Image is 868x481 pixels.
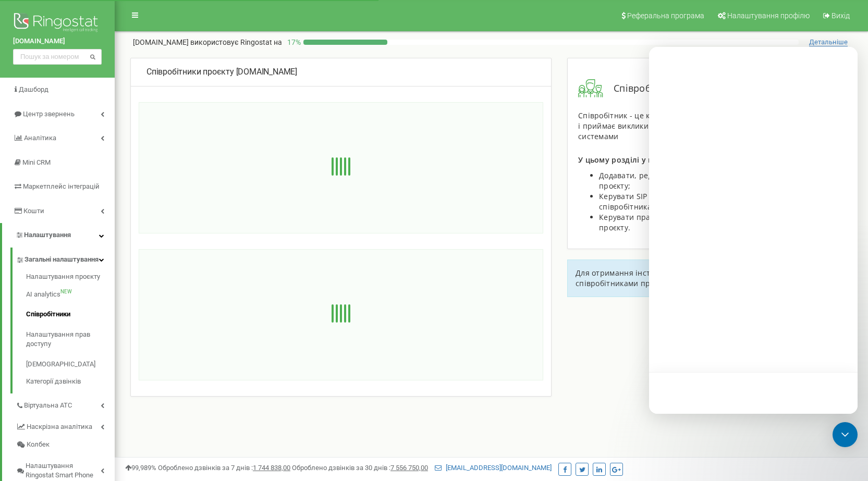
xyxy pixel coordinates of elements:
[727,11,810,20] span: Налаштування профілю
[125,464,156,472] span: 99,989%
[627,11,704,20] span: Реферальна програма
[599,191,766,212] span: Керувати SIP акаунтами і номерами кожного співробітника;
[603,82,681,95] span: Співробітники
[578,155,717,165] span: У цьому розділі у вас є можливість:
[27,422,92,431] span: Наскрізна аналітика
[26,325,115,354] a: Налаштування прав доступу
[133,37,282,47] p: [DOMAIN_NAME]
[26,354,115,375] a: [DEMOGRAPHIC_DATA]
[599,212,768,232] span: Керувати правами доступу співробітників до проєкту.
[146,67,234,77] span: Співробітники проєкту
[578,110,779,141] span: Співробітник - це користувач проєкту, який здійснює і приймає виклики і бере участь в інтеграції ...
[25,255,99,265] span: Загальні налаштування
[282,37,303,47] p: 17 %
[26,374,115,387] a: Категорії дзвінків
[13,49,102,65] input: Пошук за номером
[26,285,115,305] a: AI analyticsNEW
[292,464,428,472] span: Оброблено дзвінків за 30 днів :
[19,85,48,93] span: Дашборд
[253,464,290,472] u: 1 744 838,00
[146,66,535,78] div: [DOMAIN_NAME]
[435,464,552,472] a: [EMAIL_ADDRESS][DOMAIN_NAME]
[16,414,115,436] a: Наскрізна аналітика
[22,158,51,166] span: Mini CRM
[26,461,101,480] span: Налаштування Ringostat Smart Phone
[26,272,115,285] a: Налаштування проєкту
[27,440,50,450] span: Колбек
[13,10,102,36] img: Ringostat logo
[833,422,858,447] div: Open Intercom Messenger
[190,38,282,46] span: використовує Ringostat на
[13,36,102,46] a: [DOMAIN_NAME]
[23,207,44,215] span: Кошти
[24,134,56,142] span: Аналiтика
[16,248,115,269] a: Загальні налаштування
[26,304,115,325] a: Співробітники
[2,223,115,248] a: Налаштування
[599,170,780,191] span: Додавати, редагувати і видаляти співробітників проєкту;
[23,182,100,190] span: Маркетплейс інтеграцій
[158,464,290,472] span: Оброблено дзвінків за 7 днів :
[390,464,428,472] u: 7 556 750,00
[24,401,72,411] span: Віртуальна АТС
[16,436,115,454] a: Колбек
[16,393,115,415] a: Віртуальна АТС
[809,38,848,46] span: Детальніше
[832,11,850,20] span: Вихід
[23,110,75,118] span: Центр звернень
[576,268,723,288] span: Для отримання інструкції з управління співробітниками проєкту перейдіть до
[24,231,71,239] span: Налаштування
